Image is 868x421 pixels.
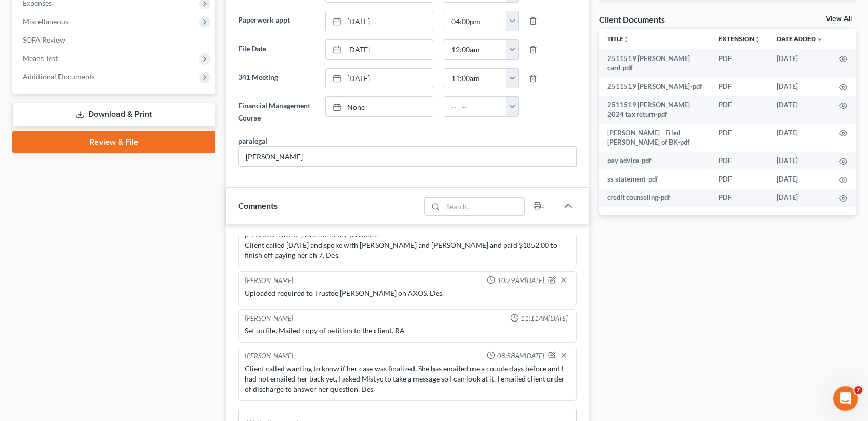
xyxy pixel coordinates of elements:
[238,135,267,146] div: paralegal
[768,152,831,170] td: [DATE]
[854,386,862,394] span: 7
[14,31,215,49] a: SOFA Review
[444,69,507,88] input: -- : --
[444,40,507,59] input: -- : --
[599,189,711,207] td: credit counseling-pdf
[245,326,570,336] div: Set up file. Mailed copy of petition to the client. RA
[768,170,831,189] td: [DATE]
[233,68,320,89] label: 341 Meeting
[777,35,823,43] a: Date Added expand_more
[711,77,768,95] td: PDF
[768,96,831,124] td: [DATE]
[711,96,768,124] td: PDF
[12,131,215,153] a: Review & File
[23,17,68,26] span: Miscellaneous
[245,288,570,298] div: Uploaded required to Trustee [PERSON_NAME] on AXOS. Des.
[521,314,568,324] span: 11:11AM[DATE]
[444,97,507,116] input: -- : --
[768,77,831,95] td: [DATE]
[497,351,544,361] span: 08:58AM[DATE]
[599,49,711,77] td: 2511519 [PERSON_NAME] card-pdf
[599,77,711,95] td: 2511519 [PERSON_NAME]-pdf
[497,276,544,286] span: 10:29AM[DATE]
[245,351,293,362] div: [PERSON_NAME]
[768,124,831,152] td: [DATE]
[826,15,852,23] a: View All
[233,96,320,127] label: Financial Management Course
[444,11,507,31] input: -- : --
[23,54,58,63] span: Means Test
[711,152,768,170] td: PDF
[599,170,711,189] td: ss statement-pdf
[326,69,433,88] a: [DATE]
[711,49,768,77] td: PDF
[326,40,433,59] a: [DATE]
[607,35,629,43] a: Titleunfold_more
[711,189,768,207] td: PDF
[719,35,760,43] a: Extensionunfold_more
[599,14,665,25] div: Client Documents
[239,147,576,166] input: --
[23,35,65,44] span: SOFA Review
[754,36,760,43] i: unfold_more
[233,11,320,31] label: Paperwork appt
[233,39,320,60] label: File Date
[768,49,831,77] td: [DATE]
[443,198,525,215] input: Search...
[599,124,711,152] td: [PERSON_NAME] - Filed [PERSON_NAME] of BK-pdf
[833,386,858,411] iframe: Intercom live chat
[711,124,768,152] td: PDF
[245,219,570,260] div: [DATE] payment was taken by [PERSON_NAME]. $688.00. I saved the payment proof that [PERSON_NAME] ...
[245,314,293,324] div: [PERSON_NAME]
[326,97,433,116] a: None
[599,96,711,124] td: 2511519 [PERSON_NAME] 2024 tax return-pdf
[711,170,768,189] td: PDF
[326,11,433,31] a: [DATE]
[245,364,570,394] div: Client called wanting to know if her case was finalized. She has emailed me a couple days before ...
[623,36,629,43] i: unfold_more
[245,276,293,286] div: [PERSON_NAME]
[238,201,278,210] span: Comments
[768,189,831,207] td: [DATE]
[599,152,711,170] td: pay advice-pdf
[23,72,95,81] span: Additional Documents
[12,103,215,127] a: Download & Print
[817,36,823,43] i: expand_more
